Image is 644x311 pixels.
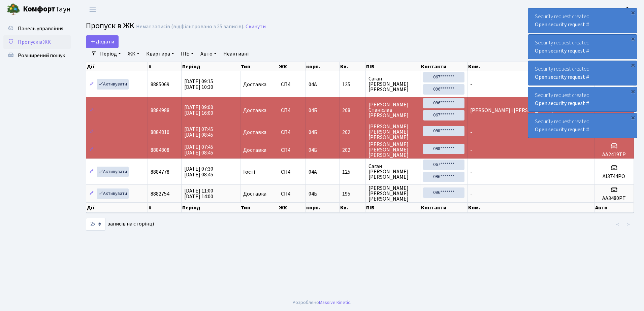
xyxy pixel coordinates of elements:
[368,185,417,202] span: [PERSON_NAME] [PERSON_NAME] [PERSON_NAME]
[281,82,302,87] span: СП4
[97,48,124,60] a: Період
[365,203,420,213] th: ПІБ
[184,126,213,139] span: [DATE] 07:45 [DATE] 08:45
[468,62,594,71] th: Ком.
[342,108,362,113] span: 208
[319,299,350,306] a: Massive Kinetic
[528,35,637,59] div: Security request created
[23,4,71,15] span: Таун
[305,203,340,213] th: корп.
[630,62,636,68] div: ×
[599,5,636,13] a: Консьєрж б. 4.
[184,187,213,200] span: [DATE] 11:00 [DATE] 14:00
[3,49,71,62] a: Розширений пошук
[198,48,219,60] a: Авто
[368,102,417,118] span: [PERSON_NAME] Станіслав [PERSON_NAME]
[365,62,420,71] th: ПІБ
[342,169,362,175] span: 125
[630,35,636,42] div: ×
[240,62,278,71] th: Тип
[309,190,317,198] span: 04Б
[243,108,266,113] span: Доставка
[368,76,417,92] span: Саган [PERSON_NAME] [PERSON_NAME]
[342,191,362,197] span: 195
[151,190,169,198] span: 8882754
[182,203,240,213] th: Період
[278,62,305,71] th: ЖК
[630,114,636,121] div: ×
[342,82,362,87] span: 125
[136,24,244,30] div: Немає записів (відфільтровано з 25 записів).
[86,218,105,231] select: записів на сторінці
[597,151,631,158] h5: АА2419ТР
[597,195,631,202] h5: АА3480РТ
[281,147,302,153] span: СП4
[630,9,636,16] div: ×
[86,203,148,213] th: Дії
[184,165,213,178] span: [DATE] 07:30 [DATE] 08:45
[151,107,169,114] span: 8884988
[246,24,266,30] a: Скинути
[151,129,169,136] span: 8884810
[243,191,266,197] span: Доставка
[240,203,278,213] th: Тип
[18,38,51,46] span: Пропуск в ЖК
[125,48,142,60] a: ЖК
[243,169,255,175] span: Гості
[97,188,129,199] a: Активувати
[342,147,362,153] span: 202
[470,146,472,154] span: -
[243,82,266,87] span: Доставка
[309,146,317,154] span: 04Б
[470,107,554,114] span: [PERSON_NAME] і [PERSON_NAME]
[309,81,317,88] span: 04А
[420,203,468,213] th: Контакти
[309,107,317,114] span: 04Б
[184,78,213,91] span: [DATE] 09:15 [DATE] 10:30
[470,168,472,176] span: -
[597,134,631,140] h5: КІ3925АВ
[368,164,417,180] span: Саган [PERSON_NAME] [PERSON_NAME]
[535,100,589,107] a: Open security request #
[340,62,365,71] th: Кв.
[151,168,169,176] span: 8884778
[143,48,177,60] a: Квартира
[182,62,240,71] th: Період
[528,113,637,138] div: Security request created
[281,191,302,197] span: СП4
[184,143,213,157] span: [DATE] 07:45 [DATE] 08:45
[535,21,589,28] a: Open security request #
[97,167,129,177] a: Активувати
[148,203,182,213] th: #
[342,130,362,135] span: 202
[630,88,636,95] div: ×
[281,108,302,113] span: СП4
[3,22,71,35] a: Панель управління
[528,8,637,33] div: Security request created
[368,142,417,158] span: [PERSON_NAME] [PERSON_NAME] [PERSON_NAME]
[470,190,472,198] span: -
[470,129,472,136] span: -
[18,52,65,59] span: Розширений пошук
[281,130,302,135] span: СП4
[84,4,101,15] button: Переключити навігацію
[90,38,114,45] span: Додати
[420,62,468,71] th: Контакти
[470,81,472,88] span: -
[278,203,305,213] th: ЖК
[309,129,317,136] span: 04Б
[599,6,636,13] b: Консьєрж б. 4.
[293,299,351,306] div: Розроблено .
[281,169,302,175] span: СП4
[178,48,196,60] a: ПІБ
[7,3,20,16] img: logo.png
[535,126,589,133] a: Open security request #
[528,87,637,111] div: Security request created
[368,124,417,140] span: [PERSON_NAME] [PERSON_NAME] [PERSON_NAME]
[305,62,340,71] th: корп.
[23,4,55,14] b: Комфорт
[535,47,589,55] a: Open security request #
[86,62,148,71] th: Дії
[468,203,594,213] th: Ком.
[97,79,129,90] a: Активувати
